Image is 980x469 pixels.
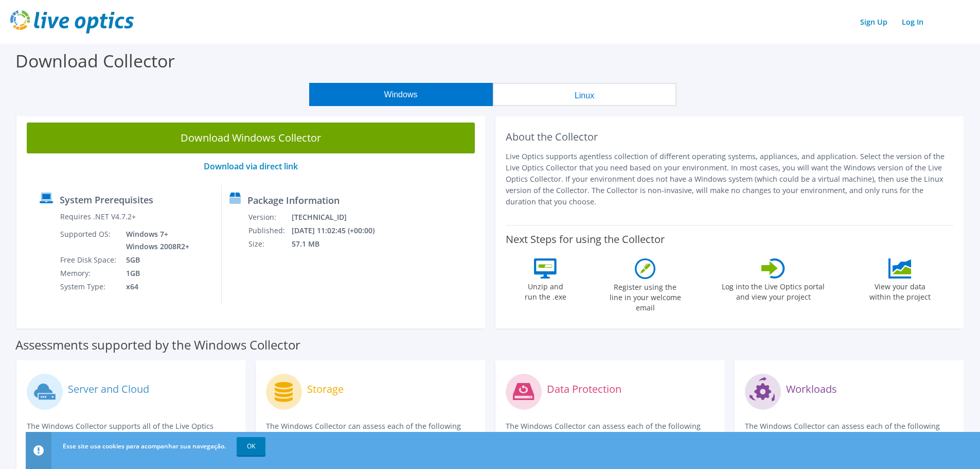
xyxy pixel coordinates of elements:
[266,421,474,443] p: The Windows Collector can assess each of the following storage systems.
[248,237,291,251] td: Size:
[118,267,191,280] td: 1GB
[291,224,388,237] td: [DATE] 11:02:45 (+00:00)
[204,161,298,172] a: Download via direct link
[60,280,118,293] td: System Type:
[248,211,291,224] td: Version:
[506,421,714,443] p: The Windows Collector can assess each of the following DPS applications.
[607,279,684,313] label: Register using the line in your welcome email
[863,279,937,302] label: View your data within the project
[27,421,235,443] p: The Windows Collector supports all of the Live Optics compute and cloud assessments.
[745,421,953,443] p: The Windows Collector can assess each of the following applications.
[248,224,291,237] td: Published:
[506,233,665,246] label: Next Steps for using the Collector
[60,195,153,205] label: System Prerequisites
[63,442,226,450] span: Esse site usa cookies para acompanhar sua navegação.
[291,211,388,224] td: [TECHNICAL_ID]
[493,83,676,106] button: Linux
[10,10,134,33] img: live_optics_svg.svg
[60,267,118,280] td: Memory:
[68,384,149,394] label: Server and Cloud
[547,384,621,394] label: Data Protection
[15,340,300,350] label: Assessments supported by the Windows Collector
[118,280,191,293] td: x64
[522,279,569,302] label: Unzip and run the .exe
[291,237,388,251] td: 57.1 MB
[15,49,175,73] label: Download Collector
[247,195,340,205] label: Package Information
[506,131,954,143] h2: About the Collector
[118,253,191,267] td: 5GB
[897,14,929,29] a: Log In
[721,279,825,302] label: Log into the Live Optics portal and view your project
[60,228,118,253] td: Supported OS:
[237,437,265,456] a: OK
[309,83,493,106] button: Windows
[27,123,475,153] a: Download Windows Collector
[60,212,136,222] label: Requires .NET V4.7.2+
[118,228,191,253] td: Windows 7+ Windows 2008R2+
[855,14,893,29] a: Sign Up
[786,384,837,394] label: Workloads
[60,253,118,267] td: Free Disk Space:
[307,384,344,394] label: Storage
[506,151,954,207] p: Live Optics supports agentless collection of different operating systems, appliances, and applica...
